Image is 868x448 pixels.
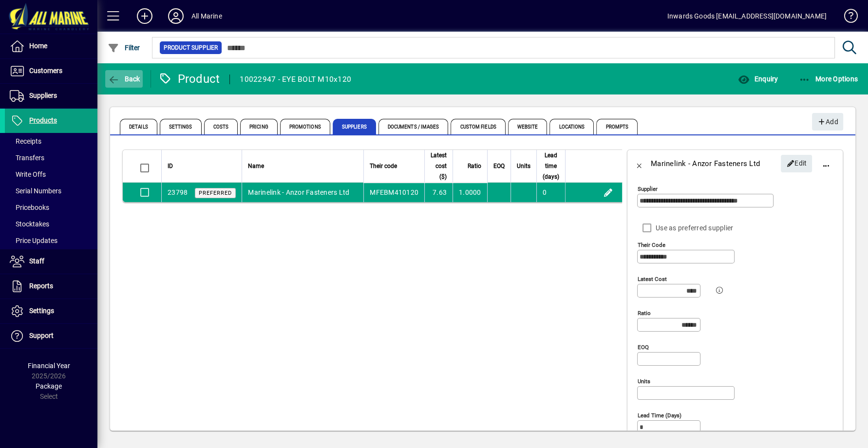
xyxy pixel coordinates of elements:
span: Details [120,119,157,134]
span: Receipts [10,137,41,145]
span: Suppliers [333,119,376,134]
a: Staff [5,249,97,274]
a: Knowledge Base [836,2,856,34]
button: Add [129,7,160,25]
span: Reports [29,282,53,290]
span: Write Offs [10,170,46,178]
td: MFEBM410120 [363,183,424,202]
mat-label: Latest cost [638,276,667,282]
span: Settings [160,119,202,134]
button: Filter [105,39,143,56]
a: Home [5,34,97,58]
span: Stocktakes [10,220,49,228]
button: Back [627,152,651,175]
mat-label: EOQ [638,344,649,351]
a: Pricebooks [5,199,97,216]
button: Back [105,70,143,88]
span: Website [508,119,547,134]
a: Suppliers [5,84,97,108]
span: Transfers [10,154,44,162]
span: Name [248,161,264,171]
span: Locations [549,119,594,134]
span: Suppliers [29,92,57,99]
a: Reports [5,274,97,299]
button: Edit [601,185,616,200]
button: More Options [796,70,861,88]
span: Custom Fields [451,119,505,134]
td: 7.63 [424,183,453,202]
span: More Options [799,75,858,83]
div: Marinelink - Anzor Fasteners Ltd [651,156,760,171]
span: Home [29,42,47,50]
span: Documents / Images [378,119,449,134]
span: Their code [370,161,397,171]
div: 23798 [168,187,188,198]
button: More options [814,152,838,175]
span: Prompts [596,119,638,134]
span: Lead time (days) [543,150,559,182]
button: Enquiry [735,70,780,88]
span: Product Supplier [164,43,218,53]
mat-label: Ratio [638,310,651,317]
button: Profile [160,7,191,25]
app-page-header-button: Back [97,70,151,88]
span: Customers [29,67,62,75]
div: Inwards Goods [EMAIL_ADDRESS][DOMAIN_NAME] [667,8,827,24]
span: Units [517,161,530,171]
span: EOQ [493,161,505,171]
span: Package [36,382,62,390]
span: Staff [29,257,44,265]
td: Marinelink - Anzor Fasteners Ltd [242,183,363,202]
mat-label: Their code [638,242,665,248]
a: Write Offs [5,166,97,183]
a: Transfers [5,149,97,166]
span: Enquiry [737,75,778,83]
span: Latest cost ($) [431,150,447,182]
span: Filter [108,44,140,52]
a: Serial Numbers [5,183,97,199]
div: All Marine [191,8,222,24]
span: Support [29,332,54,339]
span: Promotions [280,119,330,134]
span: Financial Year [28,362,70,370]
mat-label: Supplier [638,186,658,192]
a: Receipts [5,133,97,149]
a: Stocktakes [5,216,97,232]
span: Pricebooks [10,204,49,211]
a: Customers [5,59,97,83]
td: 1.0000 [453,183,487,202]
span: Settings [29,307,54,315]
mat-label: Lead time (days) [638,412,681,419]
a: Price Updates [5,232,97,249]
a: Settings [5,299,97,323]
button: Add [812,113,843,131]
span: Edit [786,155,807,171]
span: Costs [204,119,238,134]
span: Products [29,116,57,124]
span: Add [817,114,838,130]
span: Ratio [468,161,481,171]
span: Preferred [199,190,232,196]
div: Product [158,71,220,87]
span: Pricing [240,119,278,134]
span: Back [108,75,140,83]
span: Price Updates [10,237,57,244]
div: 10022947 - EYE BOLT M10x120 [240,72,351,87]
span: Serial Numbers [10,187,61,195]
a: Support [5,324,97,348]
mat-label: Units [638,378,650,385]
button: Edit [781,155,812,172]
span: ID [168,161,173,171]
td: 0 [536,183,565,202]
